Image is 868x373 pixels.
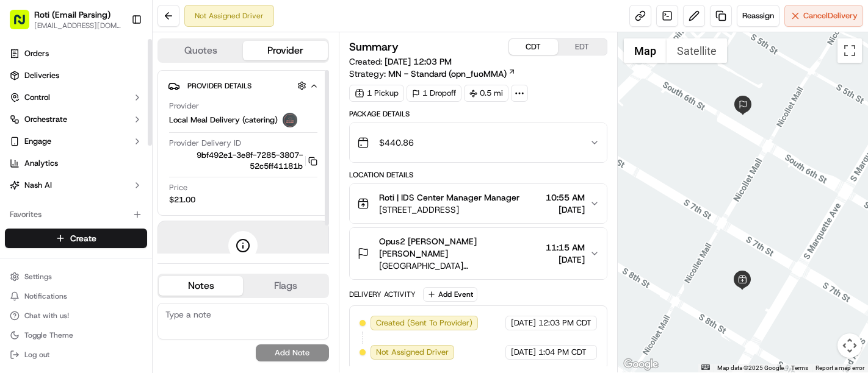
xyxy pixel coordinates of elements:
[816,364,864,371] a: Report a map error
[407,85,461,102] div: 1 Dropoff
[24,350,49,360] span: Log out
[24,136,51,147] span: Engage
[169,182,187,193] span: Price
[350,228,607,279] button: Opus2 [PERSON_NAME]​​​​ [PERSON_NAME] ​​​​[GEOGRAPHIC_DATA][STREET_ADDRESS][GEOGRAPHIC_DATA]11:15...
[349,290,416,299] div: Delivery Activity
[558,39,607,55] button: EDT
[388,68,507,80] span: MN - Standard (opn_fuoMMA)
[376,347,449,358] span: Not Assigned Driver
[5,66,147,85] a: Deliveries
[350,123,607,162] button: $440.86
[350,184,607,223] button: Roti | IDS Center Manager Manager[STREET_ADDRESS]10:55 AM[DATE]
[379,204,519,216] span: [STREET_ADDRESS]
[169,101,199,112] span: Provider
[159,41,243,60] button: Quotes
[34,21,121,30] button: [EMAIL_ADDRESS][DOMAIN_NAME]
[624,38,667,63] button: Show street map
[169,150,317,172] button: 9bf492e1-3e8f-7285-3807-52c5ff41181b
[5,132,147,151] button: Engage
[243,41,327,60] button: Provider
[379,191,519,204] span: Roti | IDS Center Manager Manager
[538,318,591,329] span: 12:03 PM CDT
[803,10,858,21] span: Cancel Delivery
[538,347,587,358] span: 1:04 PM CDT
[5,44,147,63] a: Orders
[5,229,147,248] button: Create
[464,85,508,102] div: 0.5 mi
[24,48,49,59] span: Orders
[791,364,808,371] a: Terms (opens in new tab)
[349,170,607,180] div: Location Details
[5,205,147,224] div: Favorites
[621,357,661,372] img: Google
[349,109,607,119] div: Package Details
[5,346,147,363] button: Log out
[737,5,779,27] button: Reassign
[169,138,241,149] span: Provider Delivery ID
[546,204,585,216] span: [DATE]
[742,10,774,21] span: Reassign
[717,364,784,371] span: Map data ©2025 Google
[283,113,297,127] img: lmd_logo.png
[509,39,558,55] button: CDT
[24,92,50,103] span: Control
[621,357,661,372] a: Open this area in Google Maps (opens a new window)
[5,5,126,34] button: Roti (Email Parsing)[EMAIL_ADDRESS][DOMAIN_NAME]
[24,272,52,282] span: Settings
[70,232,96,244] span: Create
[5,307,147,324] button: Chat with us!
[24,158,58,169] span: Analytics
[701,364,710,370] button: Keyboard shortcuts
[24,330,73,340] span: Toggle Theme
[24,180,52,191] span: Nash AI
[169,194,195,205] span: $21.00
[349,55,452,68] span: Created:
[379,137,414,149] span: $440.86
[388,68,516,80] a: MN - Standard (opn_fuoMMA)
[187,81,251,91] span: Provider Details
[5,88,147,107] button: Control
[5,110,147,129] button: Orchestrate
[837,38,862,63] button: Toggle fullscreen view
[24,70,59,81] span: Deliveries
[511,347,536,358] span: [DATE]
[511,318,536,329] span: [DATE]
[546,241,585,254] span: 11:15 AM
[379,260,541,272] span: [GEOGRAPHIC_DATA][STREET_ADDRESS][GEOGRAPHIC_DATA]
[376,318,472,329] span: Created (Sent To Provider)
[546,191,585,204] span: 10:55 AM
[349,68,516,80] div: Strategy:
[243,276,327,296] button: Flags
[169,115,278,126] span: Local Meal Delivery (catering)
[784,5,863,27] button: CancelDelivery
[667,38,727,63] button: Show satellite imagery
[5,327,147,344] button: Toggle Theme
[385,56,452,67] span: [DATE] 12:03 PM
[5,288,147,305] button: Notifications
[5,154,147,173] a: Analytics
[349,85,404,102] div: 1 Pickup
[34,9,110,21] button: Roti (Email Parsing)
[379,235,541,260] span: Opus2 [PERSON_NAME]​​​​ [PERSON_NAME] ​​​​
[5,268,147,285] button: Settings
[349,41,399,52] h3: Summary
[24,311,69,321] span: Chat with us!
[423,287,477,302] button: Add Event
[24,114,67,125] span: Orchestrate
[168,76,319,96] button: Provider Details
[5,176,147,195] button: Nash AI
[24,291,67,301] span: Notifications
[546,254,585,266] span: [DATE]
[837,333,862,358] button: Map camera controls
[159,276,243,296] button: Notes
